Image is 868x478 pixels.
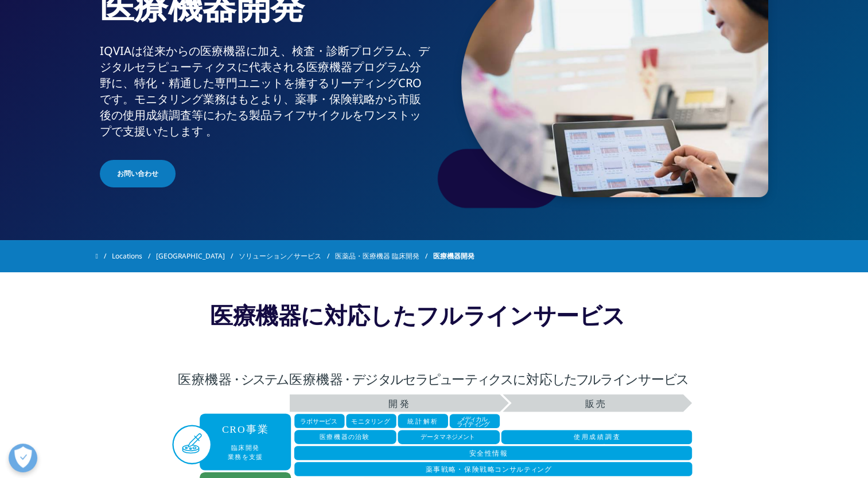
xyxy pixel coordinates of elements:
[156,246,239,267] a: [GEOGRAPHIC_DATA]
[9,444,37,472] button: 優先設定センターを開く
[210,301,658,338] h3: 医療機器に対応したフルラインサービス
[433,246,474,267] span: 医療機器開発
[100,43,430,139] div: IQVIAは従来からの医療機器に加え、検査・診断プログラム、デジタルセラピューティクスに代表される医療機器プログラム分野に、特化・精通した専門ユニットを擁するリーディングCROです。モニタリング...
[117,169,158,179] span: お問い合わせ
[112,246,156,267] a: Locations
[335,246,433,267] a: 医薬品・医療機器 臨床開発
[239,246,335,267] a: ソリューション／サービス
[100,160,176,187] a: お問い合わせ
